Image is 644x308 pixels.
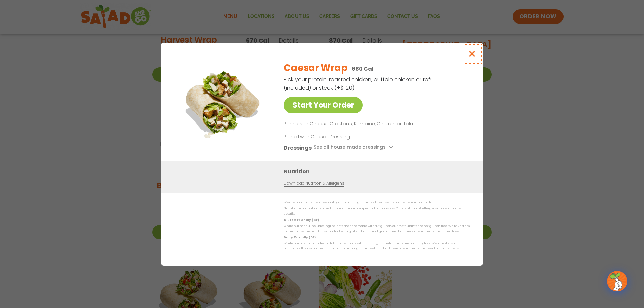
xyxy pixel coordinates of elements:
a: Start Your Order [284,97,363,113]
h3: Nutrition [284,167,473,175]
p: Pick your protein: roasted chicken, buffalo chicken or tofu (included) or steak (+$1.20) [284,75,435,92]
p: We are not an allergen free facility and cannot guarantee the absence of allergens in our foods. [284,200,470,205]
strong: Dairy Friendly (DF) [284,235,315,239]
a: Download Nutrition & Allergens [284,180,344,186]
img: Featured product photo for Caesar Wrap [176,56,270,150]
p: Paired with Caesar Dressing [284,133,408,140]
strong: Gluten Friendly (GF) [284,218,319,222]
p: Parmesan Cheese, Croutons, Romaine, Chicken or Tofu [284,120,467,128]
p: Nutrition information is based on our standard recipes and portion sizes. Click Nutrition & Aller... [284,206,470,217]
p: While our menu includes ingredients that are made without gluten, our restaurants are not gluten ... [284,224,470,234]
h2: Caesar Wrap [284,61,347,75]
button: Close modal [461,43,483,65]
p: While our menu includes foods that are made without dairy, our restaurants are not dairy free. We... [284,241,470,251]
img: wpChatIcon [608,272,627,291]
button: See all house made dressings [314,143,395,152]
p: 680 Cal [352,65,373,73]
h3: Dressings [284,143,312,152]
